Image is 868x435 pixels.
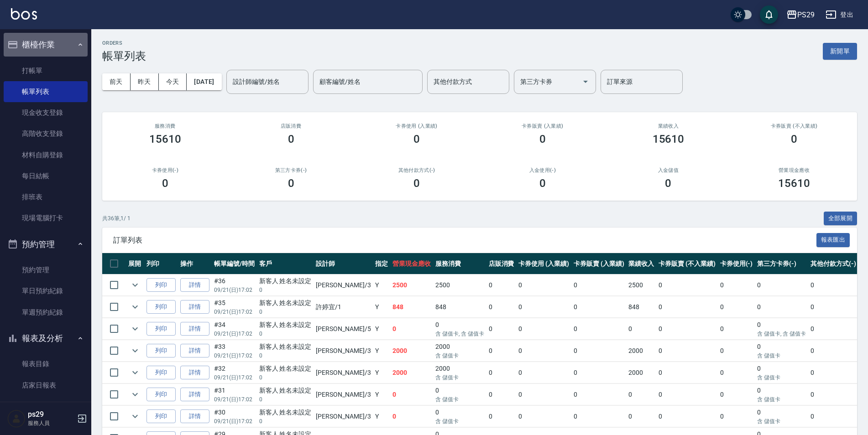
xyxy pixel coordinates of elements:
[433,384,486,405] td: 0
[797,9,815,21] div: PS29
[178,253,212,274] th: 操作
[102,214,131,223] p: 共 36 筆, 1 / 1
[259,364,312,373] div: 新客人 姓名未設定
[314,340,373,362] td: [PERSON_NAME] /3
[128,388,142,401] button: expand row
[4,353,88,374] a: 報表目錄
[516,406,571,427] td: 0
[778,177,810,190] h3: 15610
[214,308,255,316] p: 09/21 (日) 17:02
[718,362,755,383] td: 0
[373,274,390,296] td: Y
[626,406,656,427] td: 0
[822,6,857,23] button: 登出
[259,286,312,294] p: 0
[28,419,74,427] p: 服務人員
[516,384,571,405] td: 0
[626,253,656,274] th: 業績收入
[435,395,484,404] p: 含 儲值卡
[146,344,176,358] button: 列印
[757,352,806,360] p: 含 儲值卡
[665,177,671,190] h3: 0
[4,145,88,166] a: 材料自購登錄
[757,330,806,338] p: 含 儲值卡, 含 儲值卡
[102,40,146,46] h2: ORDERS
[433,362,486,383] td: 2000
[435,352,484,360] p: 含 儲值卡
[180,300,209,314] a: 詳情
[755,340,808,362] td: 0
[742,167,846,173] h2: 營業現金應收
[259,298,312,308] div: 新客人 姓名未設定
[180,278,209,292] a: 詳情
[128,322,142,336] button: expand row
[180,366,209,380] a: 詳情
[159,73,187,90] button: 今天
[288,177,294,190] h3: 0
[214,352,255,360] p: 09/21 (日) 17:02
[571,253,627,274] th: 卡券販賣 (入業績)
[390,296,433,318] td: 848
[7,409,26,428] img: Person
[314,296,373,318] td: 許婷宜 /1
[4,259,88,280] a: 預約管理
[808,318,858,340] td: 0
[214,417,255,425] p: 09/21 (日) 17:02
[656,384,717,405] td: 0
[718,318,755,340] td: 0
[259,386,312,395] div: 新客人 姓名未設定
[653,133,685,145] h3: 15610
[212,318,257,340] td: #34
[146,388,176,402] button: 列印
[128,300,142,314] button: expand row
[365,123,469,129] h2: 卡券使用 (入業績)
[755,274,808,296] td: 0
[516,362,571,383] td: 0
[259,330,312,338] p: 0
[146,300,176,314] button: 列印
[491,123,595,129] h2: 卡券販賣 (入業績)
[257,253,314,274] th: 客戶
[4,166,88,186] a: 每日結帳
[578,74,593,89] button: Open
[128,344,142,357] button: expand row
[259,373,312,382] p: 0
[373,253,390,274] th: 指定
[314,384,373,405] td: [PERSON_NAME] /3
[486,274,517,296] td: 0
[162,177,168,190] h3: 0
[259,320,312,330] div: 新客人 姓名未設定
[214,330,255,338] p: 09/21 (日) 17:02
[433,318,486,340] td: 0
[259,276,312,286] div: 新客人 姓名未設定
[571,384,627,405] td: 0
[413,177,420,190] h3: 0
[755,318,808,340] td: 0
[259,408,312,417] div: 新客人 姓名未設定
[571,296,627,318] td: 0
[516,296,571,318] td: 0
[626,362,656,383] td: 2000
[212,253,257,274] th: 帳單編號/時間
[435,373,484,382] p: 含 儲值卡
[11,8,37,20] img: Logo
[413,133,420,145] h3: 0
[626,296,656,318] td: 848
[791,133,797,145] h3: 0
[212,384,257,405] td: #31
[783,5,818,24] button: PS29
[816,235,850,244] a: 報表匯出
[718,274,755,296] td: 0
[433,253,486,274] th: 服務消費
[656,318,717,340] td: 0
[760,5,778,24] button: save
[742,123,846,129] h2: 卡券販賣 (不入業績)
[113,236,816,245] span: 訂單列表
[4,280,88,301] a: 單日預約紀錄
[4,81,88,102] a: 帳單列表
[571,274,627,296] td: 0
[212,274,257,296] td: #36
[314,362,373,383] td: [PERSON_NAME] /3
[146,366,176,380] button: 列印
[435,330,484,338] p: 含 儲值卡, 含 儲值卡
